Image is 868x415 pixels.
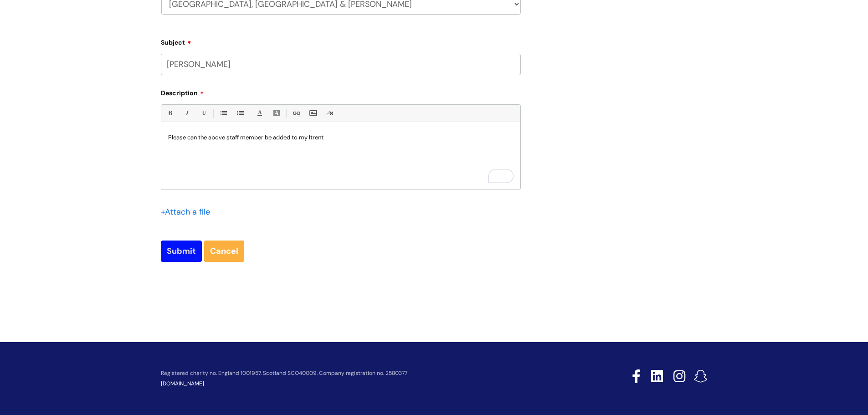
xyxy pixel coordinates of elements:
a: Cancel [204,241,244,261]
a: [DOMAIN_NAME] [161,380,204,387]
div: Attach a file [161,205,216,219]
a: • Unordered List (Ctrl-Shift-7) [217,108,229,119]
a: Link [290,108,302,119]
a: Font Color [254,108,265,119]
a: 1. Ordered List (Ctrl-Shift-8) [234,108,246,119]
a: Bold (Ctrl-B) [164,108,175,119]
div: To enrich screen reader interactions, please activate Accessibility in Grammarly extension settings [161,127,520,190]
a: Insert Image... [307,108,318,119]
a: Italic (Ctrl-I) [181,108,192,119]
a: Remove formatting (Ctrl-\) [324,108,335,119]
label: Subject [161,36,521,46]
label: Description [161,86,521,97]
input: Submit [161,241,202,261]
a: Underline(Ctrl-U) [198,108,209,119]
p: Please can the above staff member be added to my Itrent [168,133,514,142]
a: Back Color [271,108,282,119]
p: Registered charity no. England 1001957, Scotland SCO40009. Company registration no. 2580377 [161,370,567,376]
